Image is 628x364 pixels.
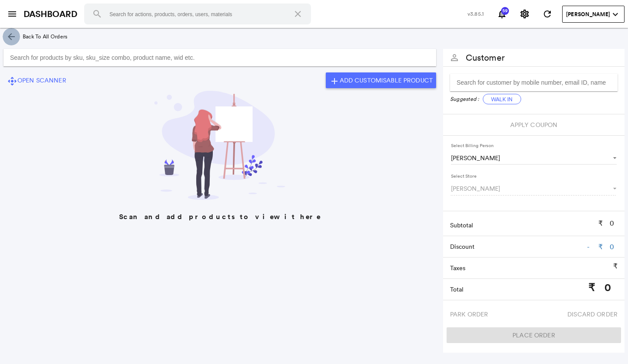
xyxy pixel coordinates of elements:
[329,76,340,86] md-icon: add
[451,184,605,193] span: [PERSON_NAME]
[447,327,621,343] button: Place Order
[154,91,285,200] img: blank.svg
[451,154,605,162] span: [PERSON_NAME]
[468,10,484,17] span: v3.85.1
[6,31,17,42] md-icon: arrow_back
[449,52,460,63] md-icon: person_outline
[3,5,21,23] button: open sidebar
[587,242,618,251] a: - ₹ 0
[447,306,491,322] button: Park Order
[613,261,618,271] p: ₹
[450,95,479,103] i: Suggested :
[7,76,17,86] md-icon: control_camera
[3,28,20,45] a: arrow_back
[501,9,509,13] span: 59
[84,3,311,24] input: Search for actions, products, orders, users, materials
[23,33,67,40] span: Back To All Orders
[3,72,70,88] button: control_cameraOpen Scanner
[450,242,587,251] p: Discount
[451,182,617,195] md-select: Select Store
[483,94,521,104] button: Walk In
[450,74,618,91] input: Search for customer by mobile number, email ID, name
[92,9,102,19] md-icon: search
[451,151,617,165] md-select: Select Billing Person
[326,72,436,88] button: addAdd Customisable Product
[588,280,618,295] p: ₹ 0
[450,306,488,322] span: Park Order
[507,117,561,133] button: Apply Coupon
[3,49,436,66] input: Search for products by sku, sku_size combo, product name, wid etc.
[542,9,553,19] md-icon: refresh
[24,8,77,21] a: DASHBOARD
[450,264,613,272] p: Taxes
[566,10,610,18] span: [PERSON_NAME]
[562,6,625,23] button: User
[610,9,621,20] md-icon: expand_more
[587,238,618,255] button: - ₹ 0
[497,9,507,19] md-icon: notifications
[287,3,308,24] button: Clear
[516,5,533,23] button: Settings
[466,52,505,64] span: Customer
[519,9,530,19] md-icon: settings
[443,114,625,135] div: Select a customer before checking for coupons
[493,5,511,23] button: Notifications
[119,213,321,221] h5: Scan and add products to view it here
[450,221,598,230] p: Subtotal
[539,5,556,23] button: Refresh State
[564,306,621,322] button: Discard Order
[446,49,463,66] button: person_outline
[7,9,17,19] md-icon: menu
[87,3,108,24] button: Search
[450,285,588,294] p: Total
[598,218,618,228] p: ₹ 0
[293,9,303,19] md-icon: close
